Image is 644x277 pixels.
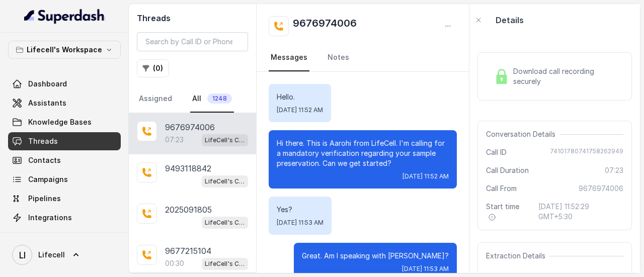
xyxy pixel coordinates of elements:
span: [DATE] 11:52:29 GMT+5:30 [538,202,623,222]
span: 9676974006 [579,183,623,194]
p: Details [496,14,524,26]
h2: 9676974006 [293,16,357,36]
img: light.svg [24,8,105,24]
span: [DATE] 11:52 AM [403,172,449,180]
a: Contacts [8,151,121,169]
p: LifeCell's Call Assistant [205,176,245,187]
a: All1248 [190,85,234,113]
p: Yes? [277,205,324,215]
span: Knowledge Bases [28,117,92,127]
span: Download call recording securely [513,66,619,86]
p: 9493118842 [165,162,211,174]
span: 74101780741758262949 [550,147,623,157]
p: 07:23 [165,135,184,145]
span: Threads [28,136,58,146]
nav: Tabs [269,44,457,71]
a: Assistants [8,94,121,112]
a: API Settings [8,228,121,246]
span: Lifecell [38,250,65,260]
span: Pipelines [28,194,61,204]
p: Hi there. This is Aarohi from LifeCell. I'm calling for a mandatory verification regarding your s... [277,138,449,168]
span: 07:23 [605,165,623,175]
a: Assigned [137,85,174,113]
span: Start time [486,202,530,222]
span: Call Duration [486,165,529,175]
p: LifeCell's Call Assistant [205,218,245,228]
a: Threads [8,132,121,150]
p: LifeCell's Call Assistant [205,259,245,269]
h2: Threads [137,12,248,24]
span: Conversation Details [486,129,559,139]
span: 1248 [207,94,232,104]
p: Great. Am I speaking with [PERSON_NAME]? [302,251,449,261]
a: Pipelines [8,190,121,208]
a: Notes [326,44,351,71]
span: Contacts [28,155,61,165]
nav: Tabs [137,85,248,113]
span: Call From [486,183,517,194]
p: 9677215104 [165,245,211,257]
p: 00:30 [165,258,184,268]
img: Lock Icon [494,69,509,84]
input: Search by Call ID or Phone Number [137,32,248,51]
span: API Settings [28,232,72,242]
span: Extraction Details [486,251,549,261]
span: Call ID [486,147,507,157]
span: [DATE] 11:53 AM [402,265,449,273]
p: 9676974006 [165,121,215,133]
p: Hello. [277,92,323,102]
span: Dashboard [28,79,67,89]
button: Lifecell's Workspace [8,41,121,59]
a: Knowledge Bases [8,113,121,131]
span: [DATE] 11:52 AM [277,106,323,114]
p: Lifecell's Workspace [27,44,102,56]
a: Integrations [8,209,121,227]
a: Dashboard [8,75,121,93]
span: Assistants [28,98,66,108]
a: Lifecell [8,241,121,269]
p: LifeCell's Call Assistant [205,135,245,145]
p: 2025091805 [165,204,212,216]
span: Integrations [28,213,72,223]
button: (0) [137,59,169,77]
a: Messages [269,44,309,71]
span: Campaigns [28,174,68,184]
text: LI [19,250,26,260]
span: [DATE] 11:53 AM [277,219,324,227]
a: Campaigns [8,170,121,189]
